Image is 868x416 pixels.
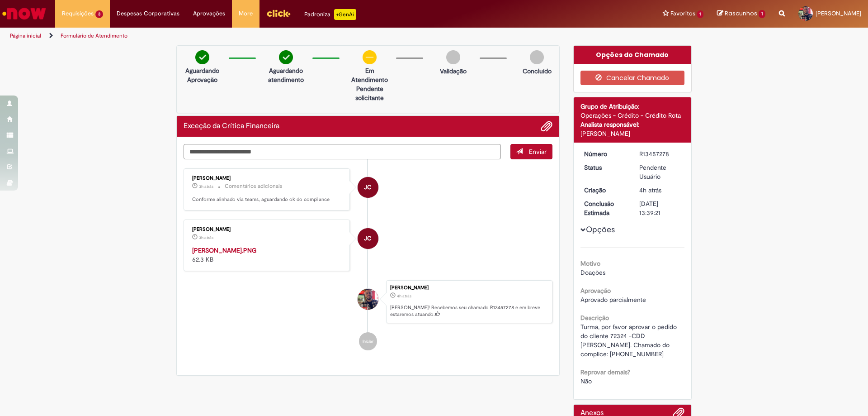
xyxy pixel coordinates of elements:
a: [PERSON_NAME].PNG [192,246,256,254]
button: Cancelar Chamado [580,71,685,85]
img: check-circle-green.png [195,50,209,64]
div: [PERSON_NAME] [192,227,343,232]
div: R13457278 [639,149,681,158]
b: Motivo [580,259,600,268]
p: Aguardando Aprovação [180,66,224,84]
img: ServiceNow [1,5,47,23]
span: 3 [95,10,103,18]
div: Pendente Usuário [639,163,681,181]
span: 4h atrás [639,186,661,194]
span: Rascunhos [725,9,757,18]
p: Validação [440,67,467,76]
div: 28/08/2025 11:39:18 [639,186,681,195]
img: circle-minus.png [363,50,377,64]
span: Turma, por favor aprovar o pedido do cliente 72324 -CDD [PERSON_NAME]. Chamado do complice: [PHON... [580,323,679,358]
dt: Status [577,163,633,172]
div: Analista responsável: [580,120,685,129]
span: Despesas Corporativas [117,9,179,18]
p: Pendente solicitante [348,84,392,102]
img: click_logo_yellow_360x200.png [266,6,291,20]
span: Requisições [62,9,94,18]
a: Página inicial [10,32,41,39]
span: Aprovado parcialmente [580,296,646,304]
dt: Número [577,149,633,158]
div: Operações - Crédito - Crédito Rota [580,111,685,120]
span: Aprovações [193,9,225,18]
dt: Conclusão Estimada [577,199,633,217]
p: [PERSON_NAME]! Recebemos seu chamado R13457278 e em breve estaremos atuando. [390,304,547,318]
ul: Trilhas de página [7,28,572,44]
small: Comentários adicionais [225,182,283,190]
div: Grupo de Atribuição: [580,102,685,111]
div: Padroniza [304,9,356,20]
div: [PERSON_NAME] [192,176,343,181]
li: Rafael Farias Ribeiro De Oliveira [184,280,552,324]
div: Jonas Correia [358,177,378,198]
button: Enviar [510,144,552,159]
span: Não [580,377,592,385]
img: img-circle-grey.png [446,50,460,64]
img: img-circle-grey.png [530,50,544,64]
p: Concluído [523,67,552,76]
span: 1 [697,10,704,18]
span: JC [364,228,372,249]
b: Descrição [580,314,609,322]
div: Rafael Farias Ribeiro De Oliveira [358,289,378,310]
span: Favoritos [670,9,695,18]
time: 28/08/2025 11:49:37 [199,184,213,189]
ul: Histórico de tíquete [184,159,552,359]
span: More [239,9,253,18]
span: [PERSON_NAME] [816,10,861,17]
time: 28/08/2025 11:39:18 [397,293,411,299]
span: 3h atrás [199,184,213,189]
textarea: Digite sua mensagem aqui... [184,144,501,159]
time: 28/08/2025 11:49:35 [199,235,213,240]
span: JC [364,177,372,198]
div: Opções do Chamado [574,46,692,64]
h2: Exceção da Crítica Financeira Histórico de tíquete [184,122,279,130]
p: +GenAi [334,9,356,20]
span: Doações [580,268,605,277]
b: Reprovar demais? [580,368,630,376]
div: [DATE] 13:39:21 [639,199,681,217]
p: Aguardando atendimento [264,66,308,84]
time: 28/08/2025 11:39:18 [639,186,661,194]
span: Enviar [529,148,547,156]
span: 3h atrás [199,235,213,240]
dt: Criação [577,186,633,195]
p: Conforme alinhado via teams, aguardando ok do compliance [192,196,343,203]
div: [PERSON_NAME] [390,285,547,291]
p: Em Atendimento [348,66,392,84]
span: 1 [759,10,765,18]
div: Jonas Correia [358,228,378,249]
div: 62.3 KB [192,246,343,264]
a: Rascunhos [717,10,765,18]
span: 4h atrás [397,293,411,299]
b: Aprovação [580,287,611,295]
img: check-circle-green.png [279,50,293,64]
a: Formulário de Atendimento [61,32,127,39]
button: Adicionar anexos [541,120,552,132]
div: [PERSON_NAME] [580,129,685,138]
